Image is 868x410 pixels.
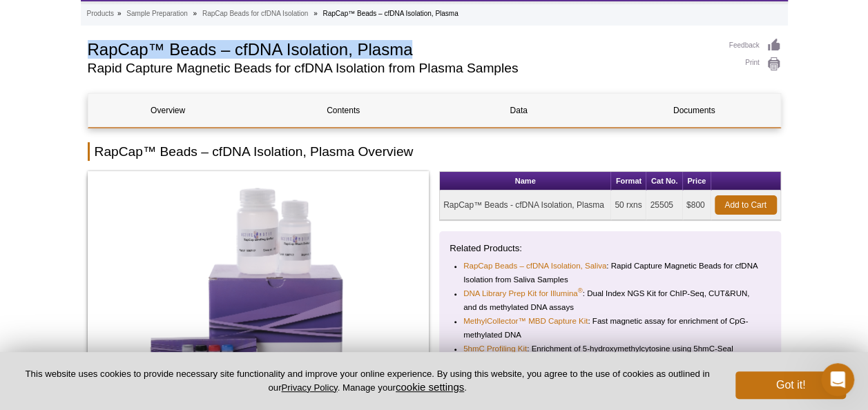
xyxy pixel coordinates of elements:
[646,172,682,191] th: Cat No.
[440,191,611,220] td: RapCap™ Beads - cfDNA Isolation, Plasma
[463,314,588,328] a: MethylCollector™ MBD Capture Kit
[281,382,337,393] a: Privacy Policy
[578,287,583,295] sup: ®
[439,94,599,127] a: Data
[314,10,318,17] li: »
[193,10,197,17] li: »
[611,172,646,191] th: Format
[735,371,846,399] button: Got it!
[440,172,611,191] th: Name
[463,259,758,286] li: : Rapid Capture Magnetic Beads for cfDNA Isolation from Saliva Samples
[463,342,758,355] li: : Enrichment of 5-hydroxymethylcytosine using 5hmC-Seal
[463,314,758,342] li: : Fast magnetic assay for enrichment of CpG-methylated DNA
[683,191,711,220] td: $800
[87,8,114,20] a: Products
[683,172,711,191] th: Price
[117,10,122,17] li: »
[88,171,430,399] img: RapCap Beads
[463,286,758,314] li: : Dual Index NGS Kit for ChIP-Seq, CUT&RUN, and ds methylated DNA assays
[202,8,308,20] a: RapCap Beads for cfDNA Isolation
[463,286,583,300] a: DNA Library Prep Kit for Illumina®
[729,38,781,53] a: Feedback
[396,381,464,393] button: cookie settings
[88,38,715,59] h1: RapCap™ Beads – cfDNA Isolation, Plasma
[88,94,248,127] a: Overview
[264,94,423,127] a: Contents
[611,191,646,220] td: 50 rxns
[322,10,458,17] li: RapCap™ Beads – cfDNA Isolation, Plasma
[88,62,715,75] h2: Rapid Capture Magnetic Beads for cfDNA Isolation from Plasma Samples
[450,242,771,255] p: Related Products:
[615,94,774,127] a: Documents
[126,8,187,20] a: Sample Preparation
[821,363,854,396] iframe: Intercom live chat
[729,57,781,72] a: Print
[463,259,606,273] a: RapCap Beads – cfDNA Isolation, Saliva
[22,368,713,394] p: This website uses cookies to provide necessary site functionality and improve your online experie...
[88,142,781,161] h2: RapCap™ Beads – cfDNA Isolation, Plasma Overview
[646,191,682,220] td: 25505
[715,195,777,215] a: Add to Cart
[463,342,527,355] a: 5hmC Profiling Kit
